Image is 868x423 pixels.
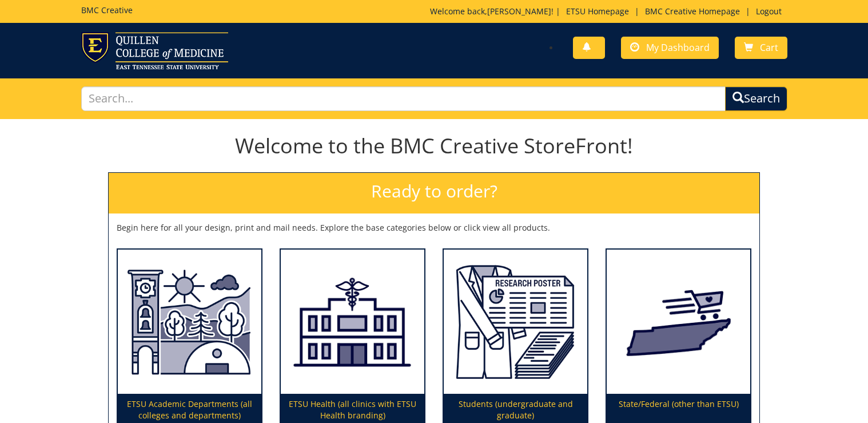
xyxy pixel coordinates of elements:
[108,135,760,157] h1: Welcome to the BMC Creative StoreFront!
[639,6,746,17] a: BMC Creative Homepage
[109,173,759,214] h2: Ready to order?
[118,250,261,394] img: ETSU Academic Departments (all colleges and departments)
[735,37,787,59] a: Cart
[281,250,424,394] img: ETSU Health (all clinics with ETSU Health branding)
[646,41,710,54] span: My Dashboard
[117,222,751,234] p: Begin here for all your design, print and mail needs. Explore the base categories below or click ...
[487,6,551,17] a: [PERSON_NAME]
[430,6,787,17] p: Welcome back, ! | | |
[81,6,133,14] h5: BMC Creative
[750,6,787,17] a: Logout
[760,41,778,54] span: Cart
[444,250,587,394] img: Students (undergraduate and graduate)
[725,86,787,111] button: Search
[81,32,228,69] img: ETSU logo
[621,37,719,59] a: My Dashboard
[560,6,635,17] a: ETSU Homepage
[607,250,750,394] img: State/Federal (other than ETSU)
[81,86,726,111] input: Search...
